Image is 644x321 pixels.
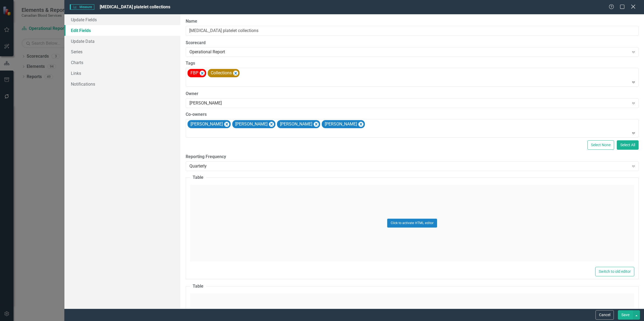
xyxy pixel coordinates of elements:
[595,267,634,276] button: Switch to old editor
[387,219,437,227] button: Click to activate HTML editor
[64,79,180,89] a: Notifications
[186,60,639,67] label: Tags
[278,120,313,128] div: [PERSON_NAME]
[186,154,639,160] label: Reporting Frequency
[70,4,94,10] span: Measure
[189,100,629,106] div: [PERSON_NAME]
[617,140,639,150] button: Select All
[186,111,639,118] label: Co-owners
[323,120,358,128] div: [PERSON_NAME]
[64,46,180,57] a: Series
[233,71,238,76] div: Remove [object Object]
[189,120,224,128] div: [PERSON_NAME]
[190,175,206,181] legend: Table
[234,120,268,128] div: [PERSON_NAME]
[100,4,170,9] span: [MEDICAL_DATA] platelet collections
[595,310,614,320] button: Cancel
[224,122,229,127] div: Remove Leslie Eglitis
[269,122,274,127] div: Remove Christopher Gang
[314,122,319,127] div: Remove Arjun Nair
[64,25,180,36] a: Edit Fields
[189,49,629,55] div: Operational Report
[190,283,206,289] legend: Table
[64,14,180,25] a: Update Fields
[64,68,180,79] a: Links
[191,70,198,75] span: FBP
[618,310,633,320] button: Save
[64,36,180,47] a: Update Data
[211,70,232,75] span: Collections
[186,18,639,25] label: Name
[189,163,629,169] div: Quarterly
[186,40,639,46] label: Scorecard
[200,71,205,76] div: Remove [object Object]
[64,57,180,68] a: Charts
[186,26,639,36] input: Measure Name
[186,91,639,97] label: Owner
[587,140,614,150] button: Select None
[358,122,363,127] div: Remove Mark Newburgh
